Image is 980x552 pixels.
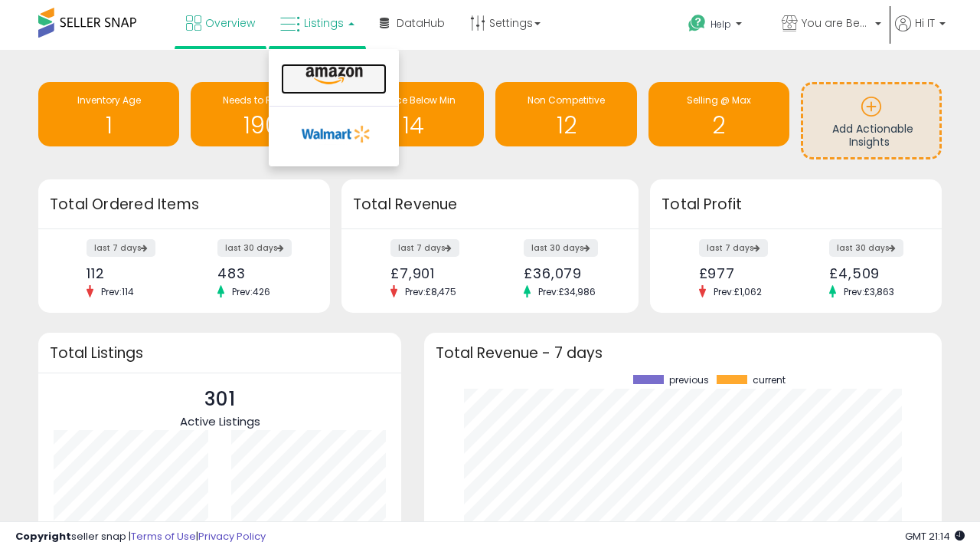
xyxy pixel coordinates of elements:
span: DataHub [397,15,445,31]
h3: Total Ordered Items [50,194,318,215]
span: BB Price Below Min [371,94,456,107]
h1: 12 [503,113,629,138]
a: Selling @ Max 2 [648,82,789,146]
div: £36,079 [524,265,612,281]
a: Add Actionable Insights [803,84,939,157]
span: Hi IT [915,15,935,31]
h3: Total Listings [50,347,390,359]
h1: 190 [198,113,324,138]
a: Non Competitive 12 [495,82,636,146]
div: 112 [87,265,172,281]
span: You are Beautiful ([GEOGRAPHIC_DATA]) [802,15,871,31]
a: Privacy Policy [198,529,266,544]
span: Help [710,18,731,31]
div: 483 [217,265,303,281]
span: Prev: £34,986 [531,285,603,298]
a: Hi IT [895,15,946,50]
a: Needs to Reprice 190 [191,82,332,146]
span: Active Listings [180,413,260,429]
i: Get Help [688,14,707,33]
label: last 7 days [390,239,459,257]
a: Help [676,2,768,50]
label: last 30 days [524,239,598,257]
span: Listings [304,15,344,31]
div: £7,901 [390,265,479,281]
h1: 1 [46,113,171,138]
span: Prev: £3,863 [836,285,902,298]
span: Prev: £8,475 [397,285,464,298]
span: Add Actionable Insights [832,121,913,150]
div: £977 [699,265,785,281]
div: seller snap | | [15,530,266,544]
span: current [753,375,786,386]
span: Inventory Age [77,94,141,107]
h1: 14 [351,113,476,138]
span: 2025-10-8 21:14 GMT [905,529,965,544]
span: previous [669,375,709,386]
span: Selling @ Max [687,94,751,107]
label: last 30 days [217,239,292,257]
span: Non Competitive [528,94,605,107]
span: Prev: £1,062 [706,285,769,298]
h1: 2 [656,113,782,138]
strong: Copyright [15,529,71,544]
p: 301 [180,385,260,414]
a: Inventory Age 1 [38,82,179,146]
a: Terms of Use [131,529,196,544]
label: last 7 days [87,239,155,257]
h3: Total Revenue [353,194,627,215]
span: Prev: 426 [224,285,278,298]
label: last 30 days [829,239,903,257]
span: Prev: 114 [93,285,142,298]
label: last 7 days [699,239,768,257]
span: Needs to Reprice [223,94,300,107]
div: £4,509 [829,265,915,281]
span: Overview [205,15,255,31]
a: BB Price Below Min 14 [343,82,484,146]
h3: Total Profit [661,194,930,215]
h3: Total Revenue - 7 days [436,347,930,359]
